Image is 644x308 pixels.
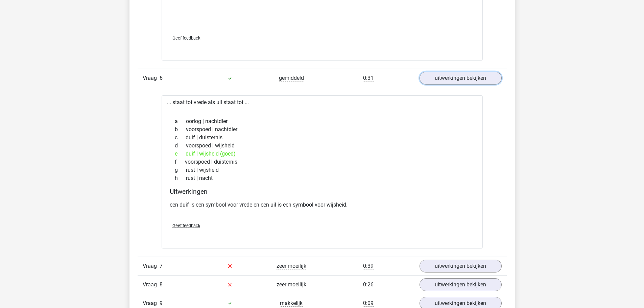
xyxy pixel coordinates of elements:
[172,35,200,41] span: Geef feedback
[175,117,186,125] span: a
[175,158,185,166] span: f
[363,281,374,288] span: 0:26
[175,150,186,158] span: e
[143,262,160,270] span: Vraag
[363,263,374,269] span: 0:39
[420,72,502,85] a: uitwerkingen bekijken
[160,281,163,288] span: 8
[170,142,475,150] div: voorspoed | wijsheid
[363,300,374,307] span: 0:09
[277,281,306,288] span: zeer moeilijk
[170,117,475,125] div: oorlog | nachtdier
[172,223,200,228] span: Geef feedback
[162,95,483,248] div: ... staat tot vrede als uil staat tot ...
[170,174,475,182] div: rust | nacht
[175,134,186,142] span: c
[175,142,186,150] span: d
[170,150,475,158] div: duif | wijsheid (goed)
[170,166,475,174] div: rust | wijsheid
[170,201,475,209] p: een duif is een symbool voor vrede en een uil is een symbool voor wijsheid.
[160,263,163,269] span: 7
[170,125,475,134] div: voorspoed | nachtdier
[175,125,186,134] span: b
[280,300,303,307] span: makkelijk
[277,263,306,269] span: zeer moeilijk
[160,75,163,81] span: 6
[160,300,163,306] span: 9
[279,75,304,81] span: gemiddeld
[170,188,475,195] h4: Uitwerkingen
[175,174,186,182] span: h
[420,260,502,273] a: uitwerkingen bekijken
[363,75,374,81] span: 0:31
[143,299,160,307] span: Vraag
[175,166,186,174] span: g
[420,278,502,291] a: uitwerkingen bekijken
[170,158,475,166] div: voorspoed | duisternis
[143,281,160,289] span: Vraag
[170,134,475,142] div: duif | duisternis
[143,74,160,82] span: Vraag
